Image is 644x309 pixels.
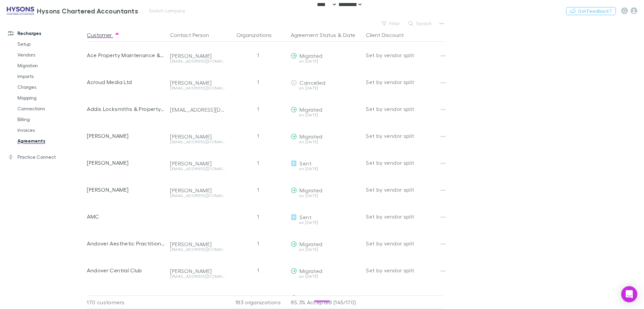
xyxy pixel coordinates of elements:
span: Migrated [300,241,322,247]
a: Recharges [1,28,91,39]
div: Acroud Media Ltd [87,69,165,95]
div: on [DATE] [291,247,361,252]
div: & [291,28,361,42]
div: 1 [228,149,288,176]
div: on [DATE] [291,274,361,278]
div: [EMAIL_ADDRESS][DOMAIN_NAME] [170,274,225,278]
button: Got Feedback? [566,7,616,15]
button: Date [343,28,355,42]
div: Set by vendor split [366,69,444,95]
span: Migrated [300,133,322,140]
span: Migrated [300,295,322,301]
div: 1 [228,230,288,257]
div: [EMAIL_ADDRESS][DOMAIN_NAME] [170,59,225,63]
p: 85.3% Accepted (145/170) [291,296,361,309]
div: Set by vendor split [366,230,444,257]
div: 1 [228,122,288,149]
div: Set by vendor split [366,122,444,149]
div: [PERSON_NAME] [170,133,225,140]
span: Migrated [300,268,322,274]
div: 183 organizations [228,296,288,309]
button: Organizations [236,28,280,42]
span: Migrated [300,187,322,193]
div: [PERSON_NAME] [170,160,225,167]
img: Hysons Chartered Accountants's Logo [7,7,34,15]
div: [PERSON_NAME] [170,241,225,247]
span: Sent [300,160,311,166]
div: Ace Property Maintenance & Construction Limited [87,42,165,69]
div: [PERSON_NAME] [170,187,225,194]
button: Filter [378,20,404,28]
div: [EMAIL_ADDRESS][DOMAIN_NAME] [170,140,225,144]
div: 1 [228,95,288,122]
button: Agreement Status [291,28,336,42]
div: [PERSON_NAME] [170,79,225,86]
a: Hysons Chartered Accountants [3,3,142,19]
a: Connections [11,103,91,114]
div: [PERSON_NAME] [87,176,165,203]
button: Client Discount [366,28,412,42]
button: Search [405,20,436,28]
div: [PERSON_NAME] [170,268,225,274]
span: Migrated [300,52,322,59]
div: on [DATE] [291,140,361,144]
div: Open Intercom Messenger [621,286,637,302]
div: [PERSON_NAME] [170,295,225,301]
div: [EMAIL_ADDRESS][DOMAIN_NAME] [170,86,225,90]
div: Set by vendor split [366,149,444,176]
button: Customer [87,28,120,42]
a: Imports [11,71,91,82]
div: on [DATE] [291,221,361,225]
a: Mapping [11,92,91,103]
div: [EMAIL_ADDRESS][DOMAIN_NAME] [170,167,225,171]
div: 1 [228,203,288,230]
div: Andover Central Club [87,257,165,284]
span: Migrated [300,106,322,113]
div: 170 customers [87,296,167,309]
div: on [DATE] [291,167,361,171]
button: Contact Person [170,28,217,42]
a: Charges [11,82,91,92]
div: on [DATE] [291,194,361,198]
div: AMC [87,203,165,230]
div: 1 [228,69,288,95]
div: Set by vendor split [366,176,444,203]
div: on [DATE] [291,86,361,90]
div: on [DATE] [291,113,361,117]
div: [EMAIL_ADDRESS][DOMAIN_NAME] [170,194,225,198]
div: Addis Locksmiths & Property Maintenance Limited [87,95,165,122]
div: Set by vendor split [366,95,444,122]
a: Vendors [11,49,91,60]
div: [PERSON_NAME] [170,52,225,59]
div: [PERSON_NAME] [87,122,165,149]
a: Practice Connect [1,152,91,162]
h3: Hysons Chartered Accountants [37,7,138,15]
a: Invoices [11,125,91,136]
div: Set by vendor split [366,203,444,230]
span: Sent [300,214,311,220]
div: 1 [228,42,288,69]
div: Set by vendor split [366,257,444,284]
button: Switch company [145,7,189,15]
a: Billing [11,114,91,125]
div: [EMAIL_ADDRESS][DOMAIN_NAME] [170,106,225,113]
div: 1 [228,176,288,203]
span: Cancelled [300,79,325,86]
div: Set by vendor split [366,42,444,69]
a: Setup [11,39,91,49]
div: Andover Aesthetic Practitioners Ltd [87,230,165,257]
div: [PERSON_NAME] [87,149,165,176]
a: Agreements [11,136,91,146]
div: [EMAIL_ADDRESS][DOMAIN_NAME] [170,247,225,252]
a: Migration [11,60,91,71]
div: 1 [228,257,288,284]
div: on [DATE] [291,59,361,63]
